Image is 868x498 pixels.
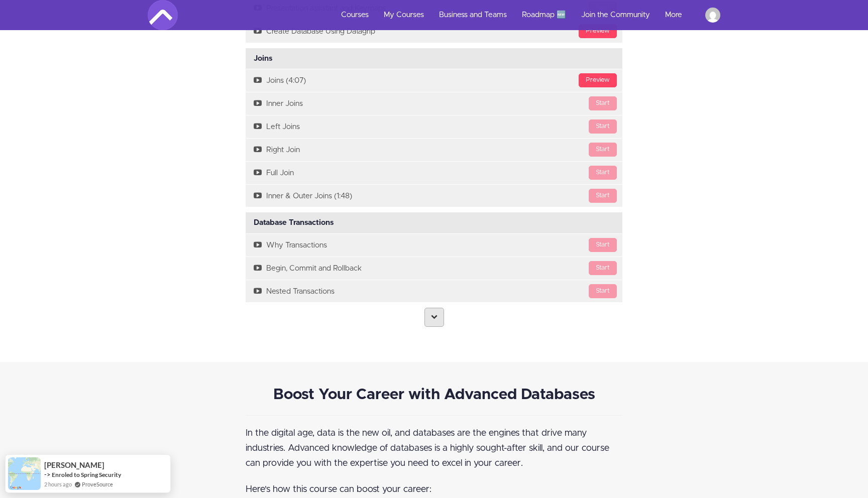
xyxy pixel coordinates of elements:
img: provesource social proof notification image [8,457,41,490]
div: Database Transactions [246,212,622,233]
span: In the digital age, data is the new oil, and databases are the engines that drive many industries... [246,429,609,468]
a: PreviewCreate Database Using Datagrip [246,20,622,43]
span: 2 hours ago [44,480,72,488]
a: Enroled to Spring Security [52,470,121,479]
a: StartInner Joins [246,92,622,115]
a: ProveSource [82,480,113,488]
strong: Boost Your Career with Advanced Databases [273,387,595,402]
a: StartLeft Joins [246,115,622,138]
img: reenad286@gmail.com [705,8,720,23]
a: StartInner & Outer Joins (1:48) [246,185,622,207]
div: Start [589,189,617,203]
div: Preview [579,24,617,38]
div: Start [589,238,617,252]
div: Start [589,143,617,157]
span: Here's how this course can boost your career: [246,485,431,494]
div: Start [589,119,617,134]
div: Joins [246,48,622,69]
div: Preview [579,73,617,87]
a: StartRight Join [246,139,622,161]
a: StartWhy Transactions [246,234,622,257]
a: StartBegin, Commit and Rollback [246,257,622,280]
span: -> [44,470,51,478]
div: Start [589,284,617,298]
a: StartFull Join [246,162,622,184]
div: Start [589,96,617,110]
span: [PERSON_NAME] [44,461,104,469]
div: Start [589,261,617,275]
div: Start [589,166,617,180]
a: PreviewJoins (4:07) [246,69,622,92]
a: StartNested Transactions [246,280,622,303]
